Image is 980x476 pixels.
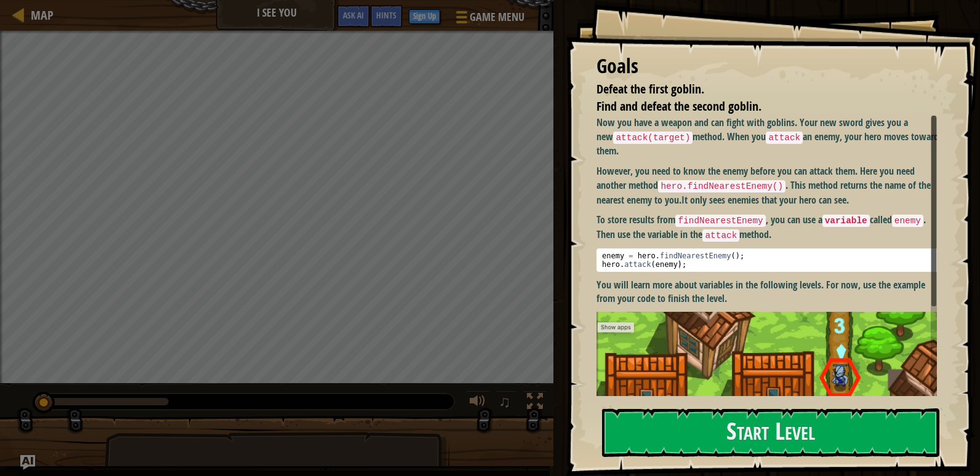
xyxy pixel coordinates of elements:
span: Find and defeat the second goblin. [596,98,761,114]
div: Goals [596,52,937,81]
p: Now you have a weapon and can fight with goblins. Your new sword gives you a new method. When you... [596,116,946,158]
code: variable [822,215,870,227]
code: attack [702,229,739,242]
span: Ask AI [343,9,364,21]
code: attack(target) [613,132,693,144]
code: hero.findNearestEnemy() [658,180,785,192]
code: attack [766,132,803,144]
span: Map [31,7,54,23]
span: Defeat the first goblin. [596,81,704,97]
li: Defeat the first goblin. [581,81,934,98]
button: Adjust volume [465,391,490,416]
span: ♫ [499,392,511,411]
span: Game Menu [470,9,524,25]
a: Map [25,7,54,23]
p: To store results from , you can use a called . Then use the variable in the method. [596,213,946,242]
button: Start Level [602,408,939,457]
button: Toggle fullscreen [523,391,547,416]
p: You will learn more about variables in the following levels. For now, use the example from your c... [596,278,946,306]
li: Find and defeat the second goblin. [581,98,934,116]
button: Game Menu [446,5,532,34]
button: Ask AI [337,5,370,28]
p: However, you need to know the enemy before you can attack them. Here you need another method . Th... [596,164,946,207]
button: Ask AI [20,455,35,470]
button: Sign Up [409,9,440,24]
strong: It only sees enemies that your hero can see. [681,193,849,207]
code: enemy [892,215,923,227]
code: findNearestEnemy [675,215,765,227]
span: Hints [376,9,396,21]
button: ♫ [496,391,517,416]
